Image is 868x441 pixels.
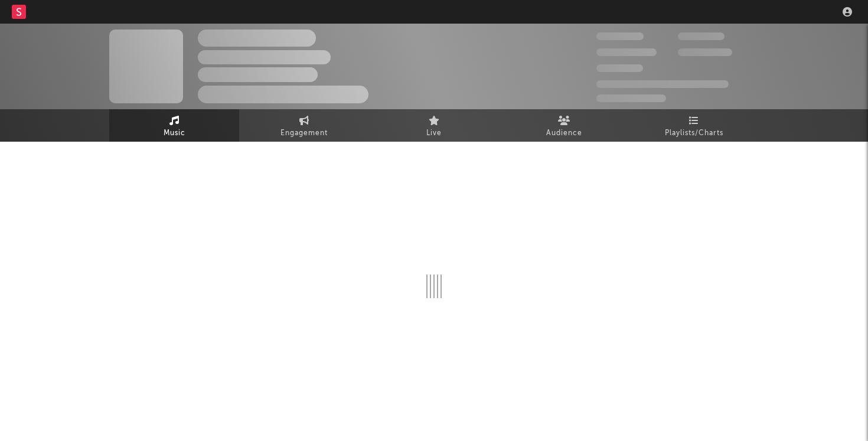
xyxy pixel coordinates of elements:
a: Live [369,109,499,142]
a: Music [109,109,239,142]
span: Audience [546,126,582,141]
span: 1,000,000 [678,48,732,56]
span: Music [164,126,185,141]
span: Playlists/Charts [665,126,723,141]
span: 300,000 [596,32,644,40]
a: Engagement [239,109,369,142]
span: 100,000 [678,32,725,40]
span: 50,000,000 Monthly Listeners [596,80,729,88]
span: Engagement [280,126,328,141]
span: 50,000,000 [596,48,657,56]
a: Audience [499,109,629,142]
span: Jump Score: 85.0 [596,94,666,102]
a: Playlists/Charts [629,109,759,142]
span: Live [426,126,442,141]
span: 100,000 [596,64,643,72]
